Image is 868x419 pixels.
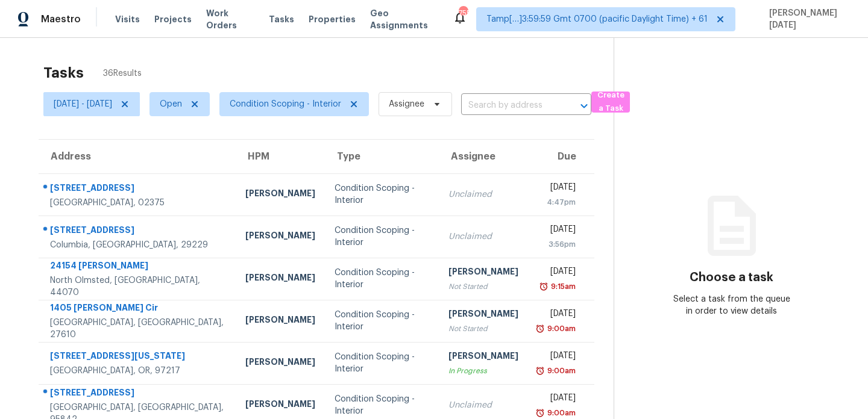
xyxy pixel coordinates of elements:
div: [DATE] [538,308,576,323]
div: 4:47pm [538,196,576,208]
th: Address [39,140,236,173]
th: Type [325,140,439,173]
div: [PERSON_NAME] [245,398,315,413]
div: [GEOGRAPHIC_DATA], 02375 [50,197,226,209]
div: 3:56pm [538,238,576,250]
div: [STREET_ADDRESS] [50,224,226,239]
th: Due [528,140,594,173]
h3: Choose a task [690,272,773,284]
div: 9:00am [545,323,576,335]
button: Create a Task [591,92,630,113]
div: Unclaimed [448,399,518,411]
span: [PERSON_NAME][DATE] [764,7,850,31]
div: [PERSON_NAME] [448,350,518,365]
span: Work Orders [206,7,254,31]
span: Properties [309,13,356,25]
span: 36 Results [103,67,142,79]
div: 755 [459,7,467,19]
div: [DATE] [538,265,576,281]
div: Condition Scoping - Interior [335,182,429,206]
th: Assignee [439,140,528,173]
div: [STREET_ADDRESS][US_STATE] [50,350,226,365]
div: Condition Scoping - Interior [335,393,429,417]
div: Condition Scoping - Interior [335,351,429,375]
h2: Tasks [43,67,84,79]
div: [PERSON_NAME] [245,314,315,329]
div: [STREET_ADDRESS] [50,386,226,402]
span: Projects [154,13,192,25]
span: Maestro [41,13,81,25]
img: Overdue Alarm Icon [535,365,545,377]
div: [PERSON_NAME] [245,229,315,244]
div: 9:00am [545,407,576,419]
div: Condition Scoping - Interior [335,309,429,333]
div: Columbia, [GEOGRAPHIC_DATA], 29229 [50,239,226,251]
div: 9:00am [545,365,576,377]
span: Visits [115,13,140,25]
div: [PERSON_NAME] [245,356,315,371]
div: 24154 [PERSON_NAME] [50,259,226,275]
div: [STREET_ADDRESS] [50,182,226,197]
div: North Olmsted, [GEOGRAPHIC_DATA], 44070 [50,275,226,299]
img: Overdue Alarm Icon [535,323,545,335]
span: Open [160,98,182,110]
button: Open [576,98,593,114]
input: Search by address [461,96,558,115]
div: [PERSON_NAME] [448,265,518,281]
div: Select a task from the queue in order to view details [673,293,790,317]
div: [DATE] [538,392,576,407]
div: In Progress [448,365,518,377]
div: Unclaimed [448,188,518,200]
div: Unclaimed [448,231,518,243]
span: [DATE] - [DATE] [54,98,112,110]
div: [DATE] [538,223,576,238]
img: Overdue Alarm Icon [539,281,549,293]
div: [PERSON_NAME] [245,272,315,287]
div: [DATE] [538,350,576,365]
img: Overdue Alarm Icon [535,407,545,419]
span: Condition Scoping - Interior [230,98,341,110]
span: Geo Assignments [370,7,439,31]
div: Not Started [448,281,518,293]
div: [PERSON_NAME] [245,187,315,202]
div: Condition Scoping - Interior [335,225,429,249]
div: [GEOGRAPHIC_DATA], [GEOGRAPHIC_DATA], 27610 [50,317,226,341]
th: HPM [236,140,325,173]
span: Tasks [269,15,294,23]
div: [GEOGRAPHIC_DATA], OR, 97217 [50,365,226,377]
div: Condition Scoping - Interior [335,267,429,291]
div: 1405 [PERSON_NAME] Cir [50,302,226,317]
span: Tamp[…]3:59:59 Gmt 0700 (pacific Daylight Time) + 61 [486,13,708,25]
span: Create a Task [597,88,624,116]
div: 9:15am [549,281,576,293]
span: Assignee [389,98,424,110]
div: Not Started [448,323,518,335]
div: [DATE] [538,181,576,196]
div: [PERSON_NAME] [448,308,518,323]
